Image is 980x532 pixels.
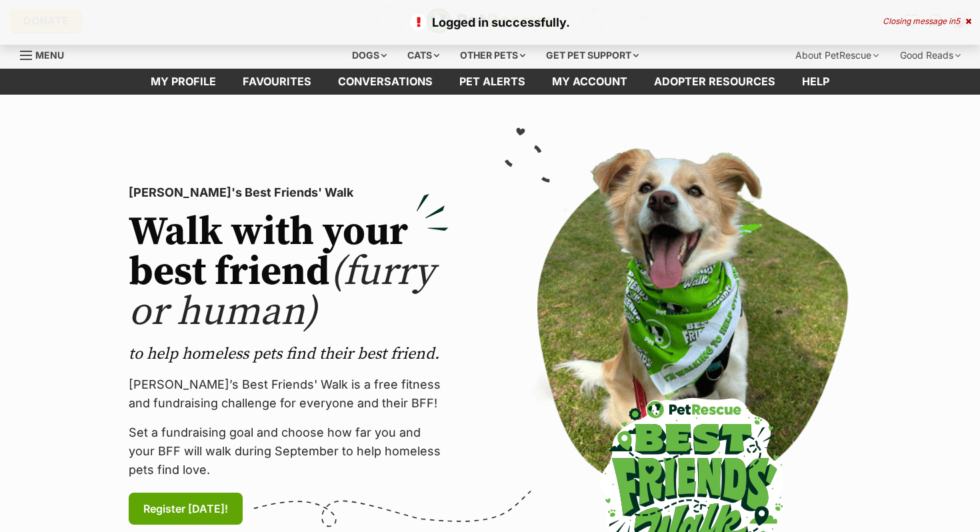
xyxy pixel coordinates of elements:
[789,69,843,95] a: Help
[398,42,449,69] div: Cats
[20,42,73,66] a: Menu
[537,42,648,69] div: Get pet support
[129,213,449,333] h2: Walk with your best friend
[451,42,535,69] div: Other pets
[129,423,449,479] p: Set a fundraising goal and choose how far you and your BFF will walk during September to help hom...
[786,42,888,69] div: About PetRescue
[891,42,970,69] div: Good Reads
[539,69,641,95] a: My account
[641,69,789,95] a: Adopter resources
[35,49,64,61] span: Menu
[143,501,228,517] span: Register [DATE]!
[229,69,325,95] a: Favourites
[129,375,449,413] p: [PERSON_NAME]’s Best Friends' Walk is a free fitness and fundraising challenge for everyone and t...
[325,69,446,95] a: conversations
[129,247,435,337] span: (furry or human)
[129,493,243,525] a: Register [DATE]!
[129,343,449,365] p: to help homeless pets find their best friend.
[129,183,449,202] p: [PERSON_NAME]'s Best Friends' Walk
[343,42,396,69] div: Dogs
[137,69,229,95] a: My profile
[446,69,539,95] a: Pet alerts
